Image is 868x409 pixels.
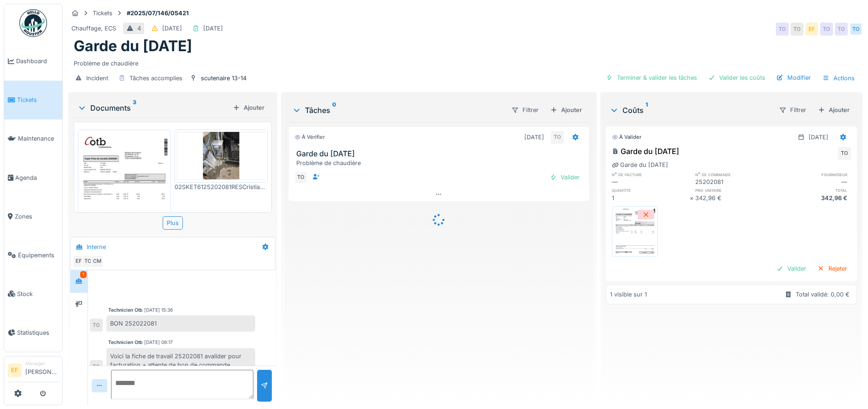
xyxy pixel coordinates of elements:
div: 4 [137,24,141,33]
div: 02SKET6125202081RESCristianDD13012025_0901.JPEG [175,183,268,191]
div: À vérifier [294,133,325,141]
div: Modifier [773,71,815,84]
a: EF Manager[PERSON_NAME] [8,360,59,382]
img: vk48zkda2wg9ngyniqy7883wqq0d [614,208,656,255]
div: Filtrer [507,103,543,117]
h6: quantité [612,187,690,193]
h6: n° de facture [612,172,690,178]
div: TO [551,131,564,144]
div: Tickets [93,9,112,18]
img: vk48zkda2wg9ngyniqy7883wqq0d [80,132,169,257]
div: Ajouter [229,101,268,114]
div: TO [850,23,862,36]
div: Actions [818,71,859,85]
div: TO [835,23,848,36]
div: TO [82,255,94,268]
div: 1 [80,271,87,278]
h6: total [773,187,851,193]
a: Dashboard [4,42,62,81]
div: 342,96 € [695,194,773,202]
div: Voici la fiche de travail 25202081 avalider pour facturation + attente de bon de commande [106,348,255,373]
a: Maintenance [4,119,62,158]
a: Stock [4,274,62,313]
div: Problème de chaudière [74,55,857,68]
div: À valider [612,133,641,141]
span: Agenda [15,173,59,182]
a: Tickets [4,81,62,119]
div: TO [90,319,103,332]
div: 1 visible sur 1 [610,290,647,299]
div: [DATE] 08:17 [144,339,173,346]
div: TO [838,147,851,160]
sup: 1 [645,105,648,116]
div: scutenaire 13-14 [201,74,246,83]
span: Zones [15,212,59,221]
div: CM [91,255,104,268]
div: BON 252022081 [106,315,255,332]
sup: 0 [332,105,336,116]
div: Manager [25,360,59,367]
div: [DATE] [203,24,223,33]
h6: prix unitaire [695,187,773,193]
div: Plus [163,216,183,230]
div: 1 [612,194,690,202]
div: 25202081 [695,178,773,186]
div: TO [791,23,803,36]
div: Garde du [DATE] [612,146,679,157]
div: Total validé: 0,00 € [796,290,850,299]
div: Ajouter [814,104,853,116]
div: Valider [546,171,583,184]
div: TO [820,23,833,36]
a: Statistiques [4,313,62,352]
div: Terminer & valider les tâches [602,71,701,84]
h6: n° de commande [695,172,773,178]
div: [DATE] [162,24,182,33]
a: Agenda [4,158,62,197]
div: TO [776,23,789,36]
span: Équipements [18,251,59,260]
a: Zones [4,197,62,236]
li: EF [8,363,22,377]
div: TO [294,171,307,184]
img: Badge_color-CXgf-gQk.svg [19,9,47,37]
h3: Garde du [DATE] [296,149,585,158]
div: × [690,194,696,202]
div: TO [90,360,103,373]
div: Tâches [292,105,504,116]
span: Maintenance [18,134,59,143]
div: [DATE] [809,133,828,142]
div: EF [805,23,818,36]
h6: fournisseur [773,172,851,178]
div: EF [72,255,85,268]
div: Problème de chaudière [296,159,585,167]
span: Statistiques [17,328,59,337]
div: Garde du [DATE] [612,160,668,169]
li: [PERSON_NAME] [25,360,59,380]
div: Ajouter [546,104,586,116]
div: Valider [773,262,810,275]
div: Rejeter [814,262,851,275]
div: Valider les coûts [704,71,769,84]
strong: #2025/07/146/05421 [123,9,193,18]
div: — [773,178,851,186]
a: Équipements [4,236,62,274]
div: Technicien Otb [108,339,142,346]
div: 342,96 € [773,194,851,202]
div: Interne [87,243,106,251]
div: [DATE] [524,133,544,142]
img: ubds2e4jtwx5ypomg2dkbqjqxcf2 [177,132,265,180]
div: [DATE] 15:36 [144,307,173,314]
div: Filtrer [775,103,810,117]
div: Documents [77,102,229,113]
span: Dashboard [16,57,59,65]
sup: 3 [133,102,136,113]
div: — [612,178,690,186]
span: Stock [17,290,59,298]
div: Tâches accomplies [129,74,182,83]
div: Chauffage, ECS [71,24,116,33]
div: Incident [86,74,108,83]
div: Technicien Otb [108,307,142,314]
span: Tickets [17,95,59,104]
div: Coûts [610,105,771,116]
h1: Garde du [DATE] [74,37,192,55]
